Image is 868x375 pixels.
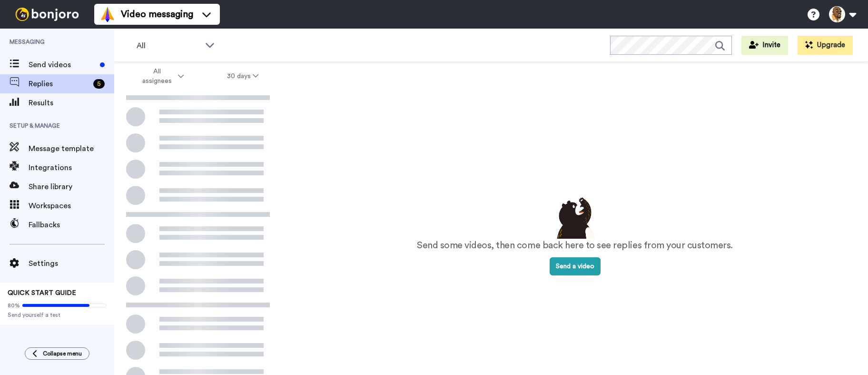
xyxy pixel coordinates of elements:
[138,67,176,86] span: All assignees
[25,347,89,360] button: Collapse menu
[29,181,114,193] span: Share library
[100,7,115,22] img: vm-color.svg
[29,59,96,71] span: Send videos
[29,258,114,269] span: Settings
[417,239,733,253] p: Send some videos, then come back here to see replies from your customers.
[8,290,76,296] span: QUICK START GUIDE
[206,68,280,85] button: 30 days
[29,143,114,154] span: Message template
[550,263,601,270] a: Send a video
[29,162,114,173] span: Integrations
[798,36,853,55] button: Upgrade
[741,36,788,55] button: Invite
[93,79,105,89] div: 5
[8,311,107,319] span: Send yourself a test
[43,350,82,357] span: Collapse menu
[29,200,114,212] span: Workspaces
[551,195,599,239] img: results-emptystates.png
[137,40,200,51] span: All
[121,8,193,21] span: Video messaging
[29,219,114,231] span: Fallbacks
[550,257,601,275] button: Send a video
[8,302,20,309] span: 80%
[11,8,83,21] img: bj-logo-header-white.svg
[29,97,114,109] span: Results
[116,63,206,90] button: All assignees
[29,78,89,90] span: Replies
